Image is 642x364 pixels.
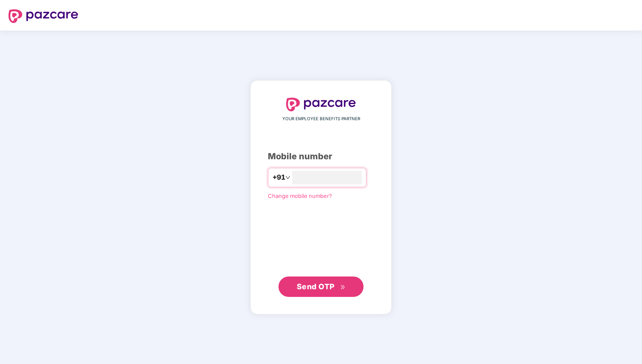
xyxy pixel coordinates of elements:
[340,285,346,290] span: double-right
[278,277,364,297] button: Send OTPdouble-right
[268,150,374,163] div: Mobile number
[282,116,360,122] span: YOUR EMPLOYEE BENEFITS PARTNER
[9,9,78,23] img: logo
[285,175,290,180] span: down
[268,192,332,199] a: Change mobile number?
[273,172,285,183] span: +91
[297,282,335,291] span: Send OTP
[286,98,356,111] img: logo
